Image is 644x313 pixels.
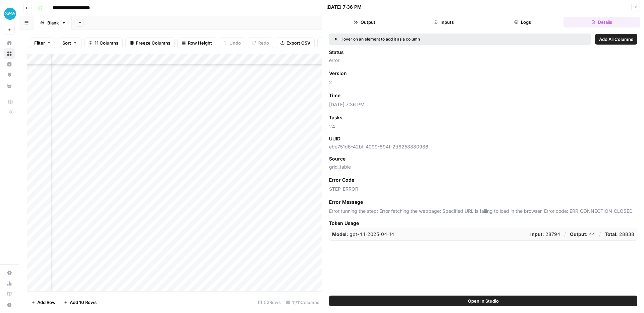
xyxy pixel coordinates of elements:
span: STEP_ERROR [329,186,637,192]
a: Blank [34,16,72,29]
span: Error running the step: Error fetching the webpage: Specified URL is failing to load in the brows... [329,208,637,214]
span: Export CSV [286,40,310,46]
a: Settings [4,267,15,278]
span: Time [329,92,340,99]
span: [DATE] 7:36 PM [329,101,637,108]
button: Export CSV [276,38,315,48]
span: Source [329,155,345,162]
button: Sort [58,38,82,48]
a: Opportunities [4,70,15,80]
a: 24 [329,124,335,129]
a: Browse [4,48,15,59]
a: Home [4,38,15,48]
button: Redo [248,38,273,48]
span: Sort [62,40,71,46]
a: Usage [4,278,15,289]
button: Row Height [177,38,216,48]
button: Help + Support [4,300,15,310]
div: 11/11 Columns [283,297,322,308]
p: / [564,231,566,238]
span: Token Usage [329,220,637,227]
span: Error Message [329,199,363,205]
button: Undo [219,38,245,48]
span: ebe751d6-42bf-4099-894f-2d8258880986 [329,143,637,150]
span: Undo [229,40,241,46]
img: XeroOps Logo [4,8,16,20]
span: 2 [329,79,637,86]
strong: Output: [570,231,588,237]
button: Output [326,17,403,27]
button: Workspace: XeroOps [4,5,15,22]
span: Error Code [329,177,354,183]
button: Inputs [406,17,482,27]
span: Freeze Columns [136,40,170,46]
span: Version [329,70,347,77]
span: UUID [329,135,340,142]
button: Logs [485,17,561,27]
div: Hover on an element to add it as a column [334,36,503,42]
span: Row Height [188,40,212,46]
p: 44 [570,231,595,238]
a: Insights [4,59,15,70]
span: Add 10 Rows [70,299,97,306]
a: Learning Hub [4,289,15,300]
div: [DATE] 7:36 PM [326,4,362,10]
strong: Total: [605,231,618,237]
button: Filter [30,38,55,48]
button: Add All Columns [595,34,637,45]
strong: Input: [530,231,544,237]
div: Blank [47,19,59,26]
span: 11 Columns [95,40,118,46]
p: 28794 [530,231,560,238]
span: Redo [258,40,269,46]
strong: Model: [332,231,348,237]
button: Freeze Columns [125,38,175,48]
span: error [329,57,637,64]
p: 28838 [605,231,634,238]
a: Your Data [4,80,15,91]
span: Add Row [37,299,56,306]
button: Add 10 Rows [60,297,101,308]
span: Open In Studio [468,298,499,304]
button: Open In Studio [329,296,637,306]
span: Add All Columns [599,36,633,43]
button: Details [563,17,640,27]
span: Tasks [329,114,342,121]
span: grid_table [329,164,637,170]
p: gpt-4.1-2025-04-14 [332,231,394,238]
button: 11 Columns [84,38,123,48]
span: Filter [34,40,45,46]
div: 52 Rows [255,297,283,308]
p: / [599,231,601,238]
span: Status [329,49,344,56]
button: Add Row [27,297,60,308]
